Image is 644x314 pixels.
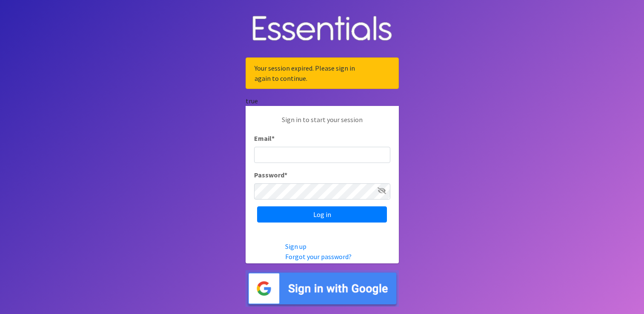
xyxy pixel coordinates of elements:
img: Sign in with Google [246,270,399,307]
p: Sign in to start your session [254,114,390,133]
abbr: required [272,134,275,143]
div: Your session expired. Please sign in again to continue. [246,57,399,89]
img: Human Essentials [246,7,399,51]
input: Log in [257,206,387,223]
label: Password [254,170,287,180]
abbr: required [284,171,287,179]
label: Email [254,133,275,143]
div: true [246,96,399,106]
a: Forgot your password? [285,252,352,261]
a: Sign up [285,242,306,251]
